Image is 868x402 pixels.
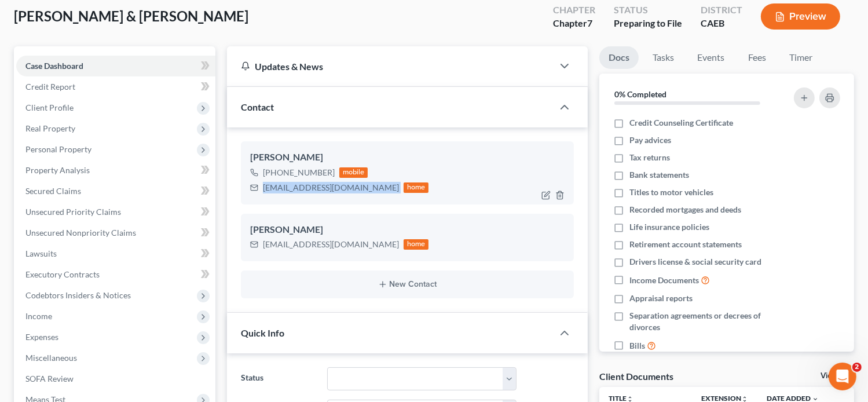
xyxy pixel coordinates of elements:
a: SOFA Review [16,368,215,389]
span: Bank statements [629,169,689,181]
a: Lawsuits [16,243,215,264]
div: [EMAIL_ADDRESS][DOMAIN_NAME] [263,239,399,250]
a: Tasks [643,46,683,69]
div: [EMAIL_ADDRESS][DOMAIN_NAME] [263,182,399,193]
span: Credit Counseling Certificate [629,117,733,129]
span: Lawsuits [25,248,57,258]
span: 7 [587,17,592,28]
span: Case Dashboard [25,61,83,71]
span: 2 [852,363,862,372]
button: New Contact [250,280,565,289]
div: Client Documents [599,370,673,382]
div: [PERSON_NAME] [250,151,565,165]
div: Updates & News [241,60,540,72]
a: Events [688,46,734,69]
span: [PERSON_NAME] & [PERSON_NAME] [14,8,248,24]
span: Income Documents [629,275,699,286]
a: Credit Report [16,76,215,97]
div: Status [614,3,682,17]
span: Unsecured Nonpriority Claims [25,228,136,237]
div: District [701,3,742,17]
span: Secured Claims [25,186,81,196]
span: Retirement account statements [629,239,742,250]
div: Chapter [553,17,595,30]
a: Docs [599,46,639,69]
a: Timer [780,46,822,69]
a: Fees [738,46,775,69]
span: SOFA Review [25,374,74,383]
button: Preview [761,3,840,30]
div: Preparing to File [614,17,682,30]
div: CAEB [701,17,742,30]
a: Unsecured Priority Claims [16,202,215,222]
span: Client Profile [25,103,74,112]
div: [PERSON_NAME] [250,223,565,237]
a: Secured Claims [16,181,215,202]
span: Codebtors Insiders & Notices [25,290,131,300]
a: Unsecured Nonpriority Claims [16,222,215,243]
span: Tax returns [629,152,670,163]
span: Pay advices [629,134,671,146]
strong: 0% Completed [614,89,666,99]
span: Property Analysis [25,165,90,175]
span: Real Property [25,123,75,133]
span: Titles to motor vehicles [629,187,713,198]
label: Status [235,367,321,390]
span: Expenses [25,332,58,342]
span: Credit Report [25,82,75,92]
span: Personal Property [25,144,91,154]
div: home [404,239,429,250]
div: mobile [339,167,368,178]
iframe: Intercom live chat [829,363,856,390]
span: Separation agreements or decrees of divorces [629,310,781,333]
span: Life insurance policies [629,221,709,233]
a: View All [821,372,849,380]
div: home [404,182,429,193]
span: Appraisal reports [629,293,693,304]
div: [PHONE_NUMBER] [263,167,335,178]
div: Chapter [553,3,595,17]
span: Executory Contracts [25,269,100,279]
a: Case Dashboard [16,56,215,76]
span: Drivers license & social security card [629,256,761,268]
span: Quick Info [241,327,284,338]
span: Recorded mortgages and deeds [629,204,741,215]
span: Miscellaneous [25,353,77,363]
a: Property Analysis [16,160,215,181]
a: Executory Contracts [16,264,215,285]
span: Income [25,311,52,321]
span: Contact [241,101,274,112]
span: Unsecured Priority Claims [25,207,121,217]
span: Bills [629,340,645,352]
